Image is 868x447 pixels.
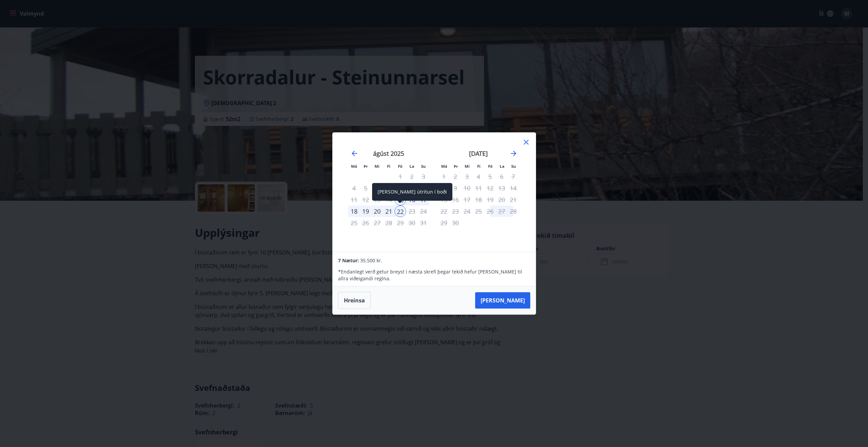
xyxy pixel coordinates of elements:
[441,164,447,169] small: Má
[450,217,461,229] td: Choose þriðjudagur, 30. september 2025 as your check-in date. It’s available.
[350,149,358,158] div: Move backward to switch to the previous month.
[511,164,516,169] small: Su
[348,194,360,205] td: Not available. mánudagur, 11. ágúst 2025
[360,182,371,194] td: Not available. þriðjudagur, 5. ágúst 2025
[484,205,496,217] td: Choose föstudagur, 26. september 2025 as your check-in date. It’s available.
[484,194,496,205] td: Choose föstudagur, 19. september 2025 as your check-in date. It’s available.
[348,205,360,217] td: Selected. mánudagur, 18. ágúst 2025
[395,171,406,182] td: Not available. föstudagur, 1. ágúst 2025
[406,217,418,229] td: Not available. laugardagur, 30. ágúst 2025
[475,292,530,309] button: [PERSON_NAME]
[348,217,360,229] td: Not available. mánudagur, 25. ágúst 2025
[338,292,371,309] button: Hreinsa
[383,205,395,217] td: Selected. fimmtudagur, 21. ágúst 2025
[383,182,395,194] td: Not available. fimmtudagur, 7. ágúst 2025
[348,182,360,194] td: Not available. mánudagur, 4. ágúst 2025
[450,182,461,194] td: Choose þriðjudagur, 9. september 2025 as your check-in date. It’s available.
[338,268,530,282] p: * Endanlegt verð getur breyst í næsta skrefi þegar tekið hefur [PERSON_NAME] til allra viðeigandi...
[488,164,493,169] small: Fö
[374,164,380,169] small: Mi
[371,205,383,217] div: 20
[454,164,458,169] small: Þr
[371,205,383,217] td: Selected. miðvikudagur, 20. ágúst 2025
[438,205,450,217] td: Choose mánudagur, 22. september 2025 as your check-in date. It’s available.
[473,182,484,194] td: Choose fimmtudagur, 11. september 2025 as your check-in date. It’s available.
[496,171,507,182] td: Not available. laugardagur, 6. september 2025
[450,171,461,182] td: Not available. þriðjudagur, 2. september 2025
[395,205,406,217] td: Selected as end date. föstudagur, 22. ágúst 2025
[461,194,473,205] td: Choose miðvikudagur, 17. september 2025 as your check-in date. It’s available.
[383,205,395,217] div: 21
[371,182,383,194] td: Not available. miðvikudagur, 6. ágúst 2025
[371,194,383,205] td: Not available. miðvikudagur, 13. ágúst 2025
[507,182,519,194] td: Choose sunnudagur, 14. september 2025 as your check-in date. It’s available.
[507,205,519,217] td: Choose sunnudagur, 28. september 2025 as your check-in date. It’s available.
[450,205,461,217] td: Choose þriðjudagur, 23. september 2025 as your check-in date. It’s available.
[438,182,450,194] td: Choose mánudagur, 8. september 2025 as your check-in date. It’s available.
[473,194,484,205] td: Choose fimmtudagur, 18. september 2025 as your check-in date. It’s available.
[450,194,461,205] td: Choose þriðjudagur, 16. september 2025 as your check-in date. It’s available.
[461,182,473,194] td: Choose miðvikudagur, 10. september 2025 as your check-in date. It’s available.
[484,171,496,182] td: Not available. föstudagur, 5. september 2025
[406,171,418,182] td: Not available. laugardagur, 2. ágúst 2025
[410,164,414,169] small: La
[351,164,357,169] small: Má
[461,171,473,182] td: Not available. miðvikudagur, 3. september 2025
[469,149,488,158] strong: [DATE]
[473,205,484,217] td: Choose fimmtudagur, 25. september 2025 as your check-in date. It’s available.
[360,205,371,217] td: Selected. þriðjudagur, 19. ágúst 2025
[341,141,528,244] div: Calendar
[510,149,518,158] div: Move forward to switch to the next month.
[395,205,406,217] div: Aðeins útritun í boði
[418,217,429,229] td: Not available. sunnudagur, 31. ágúst 2025
[372,183,452,201] div: [PERSON_NAME] útritun í boði
[406,182,418,194] td: Not available. laugardagur, 9. ágúst 2025
[438,217,450,229] td: Choose mánudagur, 29. september 2025 as your check-in date. It’s available.
[398,164,402,169] small: Fö
[465,164,470,169] small: Mi
[364,164,368,169] small: Þr
[387,164,390,169] small: Fi
[373,149,404,158] strong: ágúst 2025
[496,205,507,217] td: Choose laugardagur, 27. september 2025 as your check-in date. It’s available.
[507,171,519,182] td: Choose sunnudagur, 7. september 2025 as your check-in date. It’s available.
[477,164,481,169] small: Fi
[371,217,383,229] td: Not available. miðvikudagur, 27. ágúst 2025
[406,205,418,217] td: Not available. laugardagur, 23. ágúst 2025
[507,194,519,205] td: Choose sunnudagur, 21. september 2025 as your check-in date. It’s available.
[496,182,507,194] td: Not available. laugardagur, 13. september 2025
[418,205,429,217] td: Not available. sunnudagur, 24. ágúst 2025
[418,182,429,194] td: Not available. sunnudagur, 10. ágúst 2025
[484,182,496,194] td: Choose föstudagur, 12. september 2025 as your check-in date. It’s available.
[421,164,426,169] small: Su
[383,217,395,229] td: Not available. fimmtudagur, 28. ágúst 2025
[500,164,504,169] small: La
[418,171,429,182] td: Not available. sunnudagur, 3. ágúst 2025
[338,257,359,264] span: 7 Nætur:
[496,194,507,205] td: Not available. laugardagur, 20. september 2025
[360,205,371,217] div: 19
[360,217,371,229] td: Not available. þriðjudagur, 26. ágúst 2025
[360,257,382,264] span: 35.500 kr.
[395,217,406,229] td: Not available. föstudagur, 29. ágúst 2025
[473,171,484,182] td: Not available. fimmtudagur, 4. september 2025
[461,205,473,217] td: Choose miðvikudagur, 24. september 2025 as your check-in date. It’s available.
[360,194,371,205] td: Not available. þriðjudagur, 12. ágúst 2025
[438,171,450,182] td: Not available. mánudagur, 1. september 2025
[395,182,406,194] td: Not available. föstudagur, 8. ágúst 2025
[348,205,360,217] div: 18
